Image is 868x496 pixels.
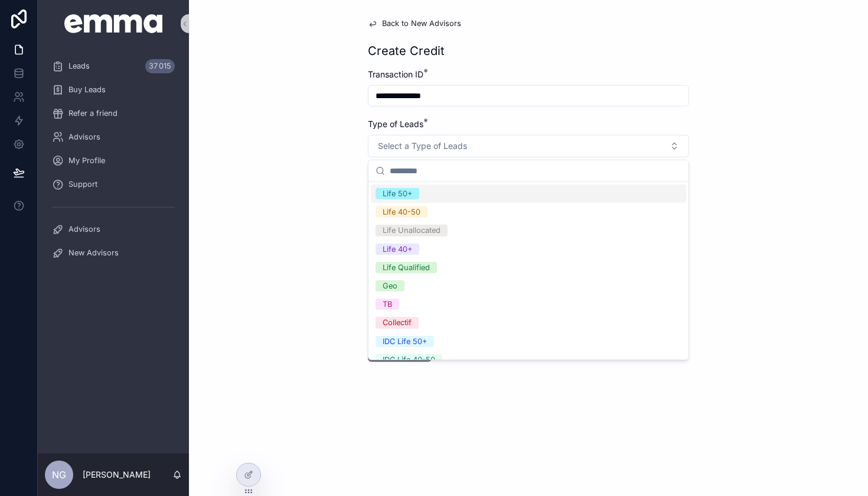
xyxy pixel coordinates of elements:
span: Leads [68,61,90,71]
a: My Profile [45,150,182,171]
span: Refer a friend [68,109,118,118]
a: Advisors [45,127,182,148]
span: Support [68,180,97,189]
span: Advisors [68,225,100,234]
span: My Profile [68,156,105,166]
a: Refer a friend [45,103,182,124]
p: [PERSON_NAME] [83,469,151,481]
a: New Advisors [45,242,182,264]
h1: Create Credit [368,43,445,59]
button: Select Button [368,135,689,157]
div: Life 40-50 [383,206,420,218]
a: Support [45,174,182,195]
iframe: Spotlight [1,57,22,78]
div: Geo [383,280,397,291]
span: Transaction ID [368,69,423,79]
div: scrollable content [38,47,189,279]
img: App logo [64,14,163,33]
span: Select a Type of Leads [378,140,467,152]
div: Life 40+ [383,244,412,255]
span: Back to New Advisors [382,19,461,28]
div: 37 015 [145,59,175,73]
div: Suggestions [368,182,688,359]
div: Collectif [383,317,412,328]
span: Advisors [68,132,100,142]
span: New Advisors [68,248,119,258]
a: Buy Leads [45,79,182,101]
a: Advisors [45,219,182,240]
div: IDC Life 40-50 [383,354,435,365]
span: Type of Leads [368,119,423,129]
div: TB [383,299,392,310]
a: Back to New Advisors [368,19,461,28]
span: NG [52,468,66,482]
div: IDC Life 50+ [383,336,427,347]
div: Life Unallocated [383,225,440,236]
span: Buy Leads [68,85,106,95]
div: Life Qualified [383,262,430,273]
div: Life 50+ [383,188,412,199]
a: Leads37 015 [45,56,182,77]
